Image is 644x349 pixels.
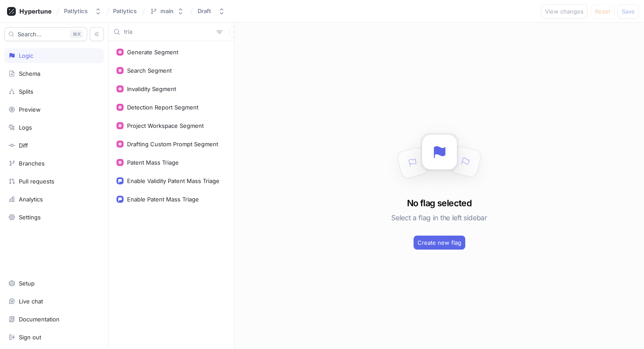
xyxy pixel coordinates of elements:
button: main [146,4,188,18]
h3: No flag selected [407,197,471,210]
div: Enable Validity Patent Mass Triage [127,177,219,184]
div: Analytics [19,196,43,203]
button: Patlytics [60,4,105,18]
div: Draft [198,7,211,15]
button: Reset [591,4,614,18]
div: Logs [19,124,32,131]
div: Pull requests [19,178,54,185]
button: Save [618,4,639,18]
div: Setup [19,280,35,287]
div: Patent Mass Triage [127,159,179,166]
div: Splits [19,88,33,95]
input: Search... [124,28,213,36]
div: main [160,7,173,15]
button: Create new flag [414,236,465,250]
span: Search... [18,32,42,37]
span: Save [622,9,635,14]
button: View changes [541,4,587,18]
div: Live chat [19,298,43,305]
div: Patlytics [64,7,88,15]
div: Preview [19,106,41,113]
div: Logic [19,52,33,59]
span: Reset [595,9,610,14]
span: View changes [545,9,584,14]
a: Documentation [4,312,104,327]
div: Search Segment [127,67,172,74]
div: Invalidity Segment [127,85,176,92]
div: Detection Report Segment [127,104,198,111]
div: Diff [19,142,28,149]
button: Draft [194,4,229,18]
div: Project Workspace Segment [127,122,204,129]
button: Search...K [4,27,87,41]
div: Documentation [19,316,60,323]
div: Generate Segment [127,49,178,56]
div: Schema [19,70,40,77]
span: Patlytics [113,8,137,14]
div: Branches [19,160,45,167]
div: K [70,30,83,39]
div: Settings [19,214,41,221]
div: Sign out [19,334,41,341]
span: Create new flag [418,240,461,245]
div: Drafting Custom Prompt Segment [127,141,218,148]
div: Enable Patent Mass Triage [127,196,199,203]
h5: Select a flag in the left sidebar [391,210,487,226]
